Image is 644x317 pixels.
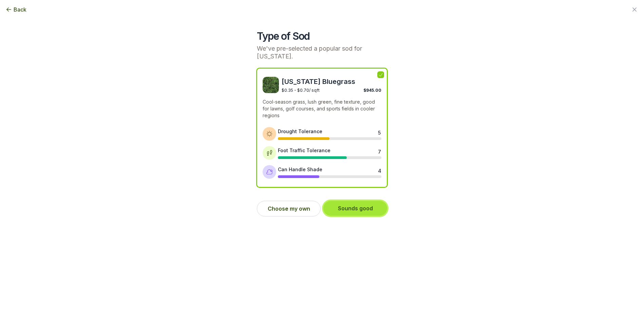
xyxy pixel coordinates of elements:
div: 4 [378,167,381,173]
div: 7 [378,148,381,154]
span: $945.00 [363,88,381,93]
div: Drought Tolerance [278,128,322,135]
button: Choose my own [257,201,321,216]
img: Drought tolerance icon [266,130,273,137]
p: Cool-season grass, lush green, fine texture, good for lawns, golf courses, and sports fields in c... [263,99,381,119]
h2: Type of Sod [257,30,387,42]
img: Kentucky Bluegrass sod image [263,77,279,93]
span: $0.35 - $0.70 / sqft [282,88,320,93]
div: Foot Traffic Tolerance [278,147,330,154]
span: [US_STATE] Bluegrass [282,77,381,86]
button: Back [5,5,26,14]
p: We've pre-selected a popular sod for [US_STATE]. [257,45,387,60]
span: Back [14,5,26,14]
img: Shade tolerance icon [266,169,273,175]
button: Sounds good [323,201,387,216]
img: Foot traffic tolerance icon [266,149,273,156]
div: Can Handle Shade [278,166,322,173]
div: 5 [378,129,381,135]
